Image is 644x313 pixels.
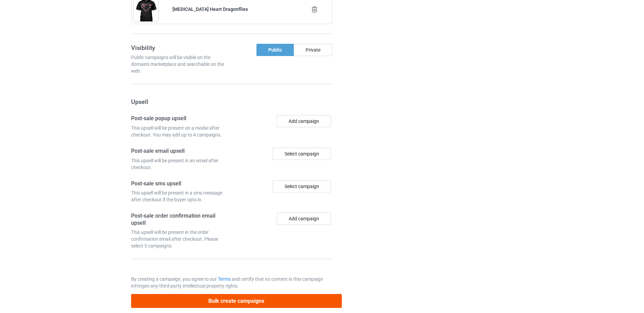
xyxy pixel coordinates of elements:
[131,213,229,226] h4: Post-sale order confirmation email upsell
[277,213,331,225] button: Add campaign
[131,115,229,122] h4: Post-sale popup upsell
[131,54,229,74] div: Public campaigns will be visible on the domain's marketplace and searchable on the web.
[131,180,229,187] h4: Post-sale sms upsell
[131,276,332,289] p: By creating a campaign, you agree to our and certify that no content in this campaign infringes a...
[273,180,331,192] div: Select campaign
[294,44,332,56] div: Private
[131,157,229,171] div: This upsell will be present in an email after checkout.
[131,98,332,106] h3: Upsell
[131,44,229,52] h3: Visibility
[131,148,229,155] h4: Post-sale email upsell
[256,44,294,56] div: Public
[273,148,331,160] div: Select campaign
[172,6,248,12] b: [MEDICAL_DATA] Heart Dragonflies
[131,294,342,308] button: Bulk create campaigns
[131,125,229,138] div: This upsell will be present on a modal after checkout. You may add up to 4 campaigns.
[131,229,229,249] div: This upsell will be present in the order confirmation email after checkout. Please select 3 campa...
[277,115,331,127] button: Add campaign
[131,189,229,203] div: This upsell will be present in a sms message after checkout if the buyer opts in.
[218,276,231,282] a: Terms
